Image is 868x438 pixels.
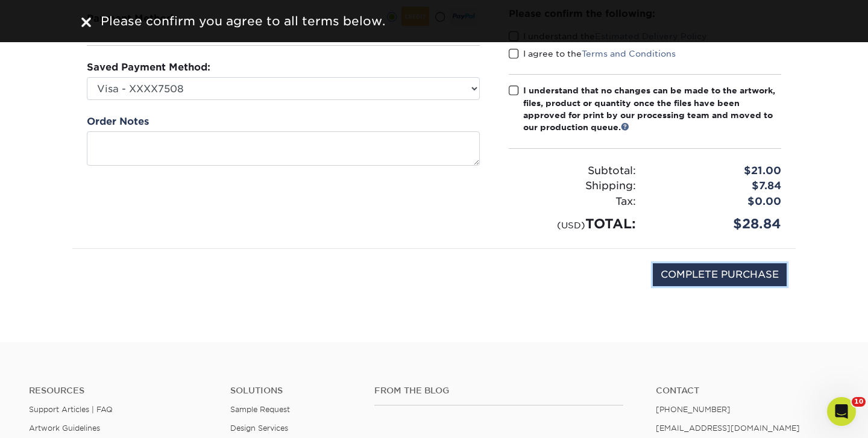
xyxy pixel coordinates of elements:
h4: From the Blog [374,386,624,396]
a: [PHONE_NUMBER] [656,405,731,414]
input: COMPLETE PURCHASE [653,263,787,286]
span: Please confirm you agree to all terms below. [101,14,385,28]
label: I agree to the [509,48,676,60]
div: I understand that no changes can be made to the artwork, files, product or quantity once the file... [523,84,781,134]
img: close [81,17,91,27]
a: Terms and Conditions [582,49,676,58]
h4: Resources [29,386,212,396]
span: 10 [852,397,866,407]
div: $28.84 [645,214,790,234]
a: [EMAIL_ADDRESS][DOMAIN_NAME] [656,424,800,433]
iframe: Intercom live chat [827,397,856,426]
label: Order Notes [87,114,149,129]
div: Tax: [500,194,645,210]
a: Design Services [230,424,288,433]
div: TOTAL: [500,214,645,234]
div: $0.00 [645,194,790,210]
div: Shipping: [500,178,645,194]
a: Sample Request [230,405,290,414]
img: DigiCert Secured Site Seal [81,263,142,299]
small: (USD) [557,220,585,230]
div: Subtotal: [500,163,645,179]
div: $21.00 [645,163,790,179]
label: Saved Payment Method: [87,60,210,75]
h4: Solutions [230,386,356,396]
a: Contact [656,386,839,396]
div: $7.84 [645,178,790,194]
